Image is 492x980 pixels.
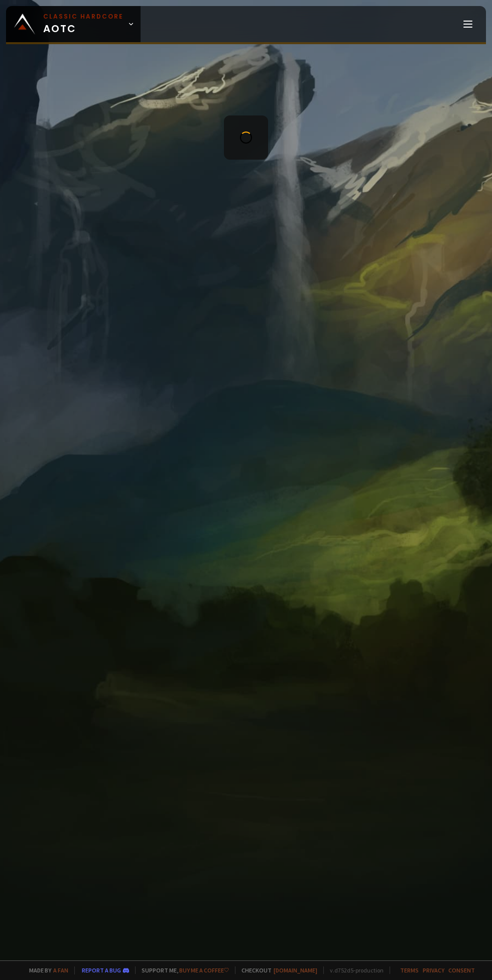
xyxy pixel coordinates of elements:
[6,6,141,42] a: Classic HardcoreAOTC
[179,966,229,974] a: Buy me a coffee
[23,966,68,974] span: Made by
[135,966,229,974] span: Support me,
[53,966,68,974] a: a fan
[235,966,317,974] span: Checkout
[82,966,121,974] a: Report a bug
[323,966,384,974] span: v. d752d5 - production
[43,12,124,21] small: Classic Hardcore
[43,12,124,36] span: AOTC
[274,966,317,974] a: [DOMAIN_NAME]
[448,966,475,974] a: Consent
[423,966,444,974] a: Privacy
[400,966,419,974] a: Terms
